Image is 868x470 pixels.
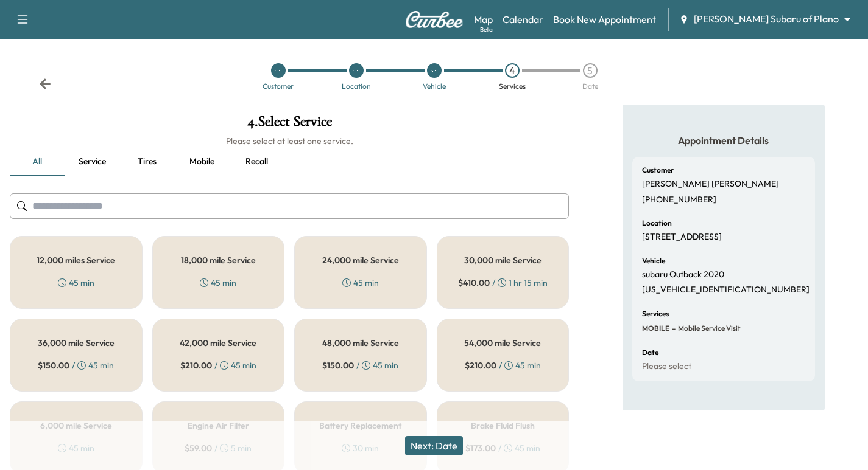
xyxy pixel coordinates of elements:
button: Tires [119,147,174,176]
span: $ 150.00 [38,359,69,372]
p: subaru Outback 2020 [642,269,724,280]
img: Curbee Logo [405,11,464,28]
div: Customer [263,83,294,90]
div: Date [582,83,598,90]
span: $ 210.00 [465,359,496,372]
span: - [669,322,676,334]
div: 45 min [58,277,94,289]
div: 5 [583,63,598,78]
h6: Customer [642,167,674,174]
div: 4 [505,63,520,78]
div: / 45 min [322,359,398,372]
h5: 24,000 mile Service [322,256,399,264]
h6: Please select at least one service. [10,135,569,147]
h6: Services [642,310,669,317]
div: / 1 hr 15 min [458,277,548,289]
p: [STREET_ADDRESS] [642,232,722,243]
p: [PHONE_NUMBER] [642,195,716,206]
button: Recall [229,147,284,176]
button: Next: Date [405,436,463,455]
p: [US_VEHICLE_IDENTIFICATION_NUMBER] [642,285,810,295]
h5: 18,000 mile Service [181,256,256,264]
h6: Date [642,349,658,356]
div: Vehicle [423,83,446,90]
p: Please select [642,361,691,372]
div: Beta [480,25,493,34]
h5: 48,000 mile Service [322,339,399,347]
a: Book New Appointment [553,12,656,27]
h5: 12,000 miles Service [37,256,115,264]
h6: Location [642,219,672,227]
div: Services [499,83,526,90]
button: Mobile [174,147,229,176]
span: $ 150.00 [322,359,354,372]
span: $ 210.00 [180,359,212,372]
div: 45 min [342,277,379,289]
button: all [10,147,65,176]
h5: 54,000 mile Service [464,339,541,347]
h5: 42,000 mile Service [180,339,256,347]
button: Service [65,147,119,176]
h1: 4 . Select Service [10,114,569,135]
h5: Appointment Details [632,134,815,147]
div: / 45 min [38,359,114,372]
div: / 45 min [180,359,256,372]
h5: 36,000 mile Service [38,339,115,347]
p: [PERSON_NAME] [PERSON_NAME] [642,179,779,190]
span: Mobile Service Visit [676,323,741,333]
span: [PERSON_NAME] Subaru of Plano [694,12,839,26]
h6: Vehicle [642,257,665,264]
span: MOBILE [642,323,669,333]
a: MapBeta [474,12,493,27]
div: 45 min [200,277,236,289]
div: Location [342,83,371,90]
div: Back [39,78,51,90]
h5: 30,000 mile Service [464,256,542,264]
div: basic tabs example [10,147,569,176]
div: / 45 min [465,359,541,372]
span: $ 410.00 [458,277,490,289]
a: Calendar [503,12,543,27]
